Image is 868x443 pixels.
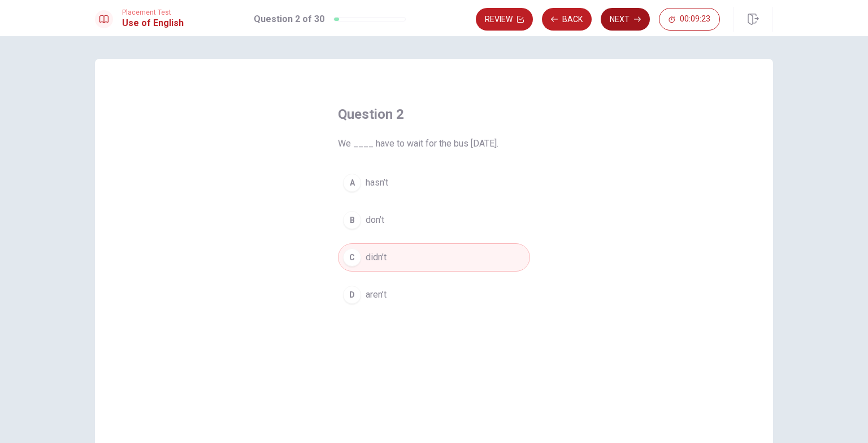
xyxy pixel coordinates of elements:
button: Daren’t [338,281,530,309]
span: 00:09:23 [680,15,710,24]
span: Placement Test [122,8,184,16]
span: don’t [366,213,384,227]
span: We ____ have to wait for the bus [DATE]. [338,137,530,150]
div: B [343,211,361,229]
button: Back [542,8,592,31]
button: Bdon’t [338,206,530,234]
span: didn’t [366,251,387,264]
div: C [343,248,361,266]
h1: Question 2 of 30 [254,12,324,26]
button: 00:09:23 [659,8,720,31]
span: aren’t [366,288,387,302]
div: A [343,174,361,192]
h1: Use of English [122,16,184,30]
h4: Question 2 [338,105,530,123]
div: D [343,286,361,304]
button: Review [476,8,533,31]
button: Ahasn’t [338,169,530,197]
span: hasn’t [366,176,388,190]
button: Next [601,8,650,31]
button: Cdidn’t [338,243,530,272]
